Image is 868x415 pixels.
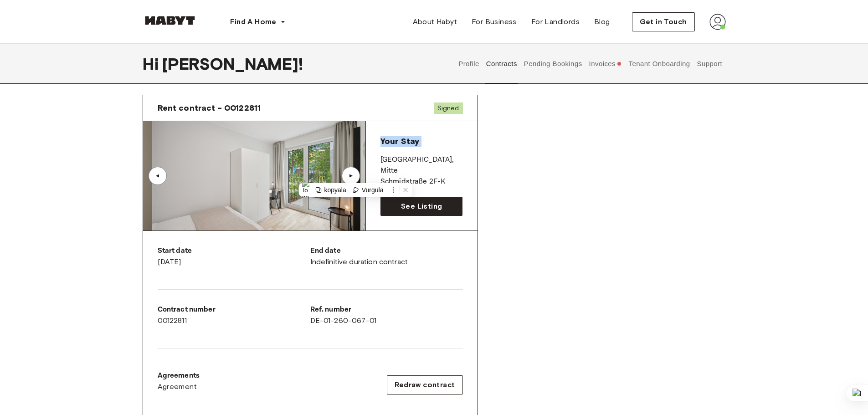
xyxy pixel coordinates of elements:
[310,304,463,315] p: Ref. number
[158,304,310,315] p: Contract number
[380,154,463,176] p: [GEOGRAPHIC_DATA] , Mitte
[627,44,691,84] button: Tenant Onboarding
[696,44,724,84] button: Support
[380,197,463,216] a: See Listing
[158,246,310,256] p: Start date
[158,304,310,326] div: 00122811
[230,16,277,27] span: Find A Home
[153,173,162,179] div: ▲
[158,370,200,381] p: Agreements
[158,381,197,392] span: Agreement
[455,44,726,84] div: user profile tabs
[594,16,610,27] span: Blog
[434,102,463,114] span: Signed
[158,381,200,392] a: Agreement
[457,44,481,84] button: Profile
[640,16,687,27] span: Get in Touch
[632,12,695,31] button: Get in Touch
[401,201,442,212] span: See Listing
[158,246,310,267] div: [DATE]
[524,13,587,31] a: For Landlords
[531,16,580,27] span: For Landlords
[485,44,518,84] button: Contracts
[310,246,463,267] div: Indefinitive duration contract
[143,54,162,73] span: Hi
[406,13,464,31] a: About Habyt
[464,13,524,31] a: For Business
[143,16,197,25] img: Habyt
[162,54,303,73] span: [PERSON_NAME] !
[588,44,623,84] button: Invoices
[387,375,463,395] button: Redraw contract
[587,13,617,31] a: Blog
[413,16,457,27] span: About Habyt
[310,304,463,326] div: DE-01-260-067-01
[152,121,375,231] img: Image of the room
[380,176,463,187] p: Schmidstraße 2F-K
[472,16,517,27] span: For Business
[310,246,463,256] p: End date
[346,173,355,179] div: ▲
[523,44,583,84] button: Pending Bookings
[395,379,455,390] span: Redraw contract
[158,102,261,113] span: Rent contract - 00122811
[380,136,419,146] span: Your Stay
[223,13,293,31] button: Find A Home
[709,14,726,30] img: avatar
